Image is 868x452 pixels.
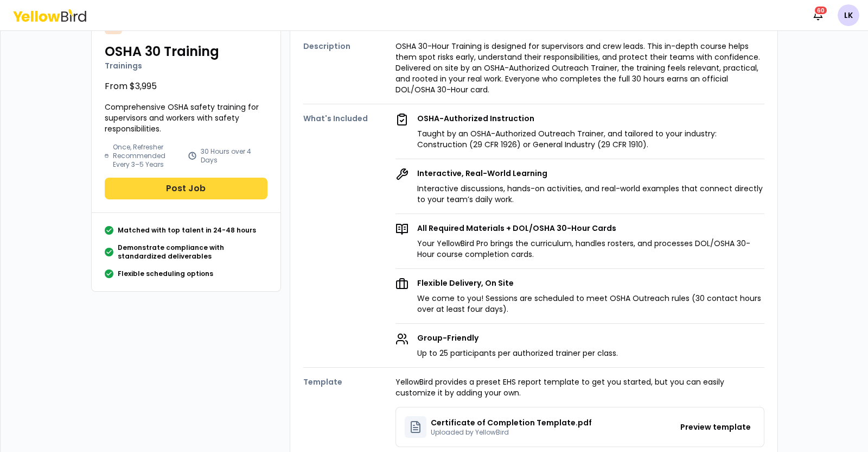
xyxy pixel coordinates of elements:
p: Taught by an OSHA-Authorized Outreach Trainer, and tailored to your industry: Construction (29 CF... [417,128,764,150]
p: Flexible Delivery, On Site [417,278,764,288]
p: Comprehensive OSHA safety training for supervisors and workers with safety responsibilities. [105,102,267,134]
p: Your YellowBird Pro brings the curriculum, handles rosters, and processes DOL/OSHA 30-Hour course... [417,238,764,260]
p: Interactive, Real-World Learning [417,168,764,179]
p: Matched with top talent in 24-48 hours [118,226,256,235]
h4: What's Included [303,113,395,124]
p: YellowBird provides a preset EHS report template to get you started, but you can easily customize... [395,376,764,398]
p: 30 Hours over 4 Days [201,147,267,165]
p: Interactive discussions, hands-on activities, and real-world examples that connect directly to yo... [417,183,764,205]
p: Group-Friendly [417,332,618,343]
span: LK [838,4,859,26]
button: Post Job [105,178,267,199]
button: Preview template [676,418,755,436]
p: Up to 25 participants per authorized trainer per class. [417,348,618,359]
p: OSHA-Authorized Instruction [417,113,764,124]
h4: Description [303,41,395,52]
h4: Template [303,376,395,387]
p: Flexible scheduling options [118,269,213,278]
p: OSHA 30-Hour Training is designed for supervisors and crew leads. This in-depth course helps them... [395,41,764,95]
p: Demonstrate compliance with standardized deliverables [118,243,267,261]
p: All Required Materials + DOL/OSHA 30-Hour Cards [417,223,764,234]
p: We come to you! Sessions are scheduled to meet OSHA Outreach rules (30 contact hours over at leas... [417,293,764,315]
p: Certificate of Completion Template.pdf [431,417,592,428]
p: Uploaded by YellowBird [431,428,592,437]
button: 60 [807,4,829,26]
p: From $3,995 [105,80,267,93]
div: 60 [814,5,828,15]
p: Trainings [105,60,267,71]
p: Once, Refresher Recommended Every 3–5 Years [113,143,184,169]
h2: OSHA 30 Training [105,43,267,60]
